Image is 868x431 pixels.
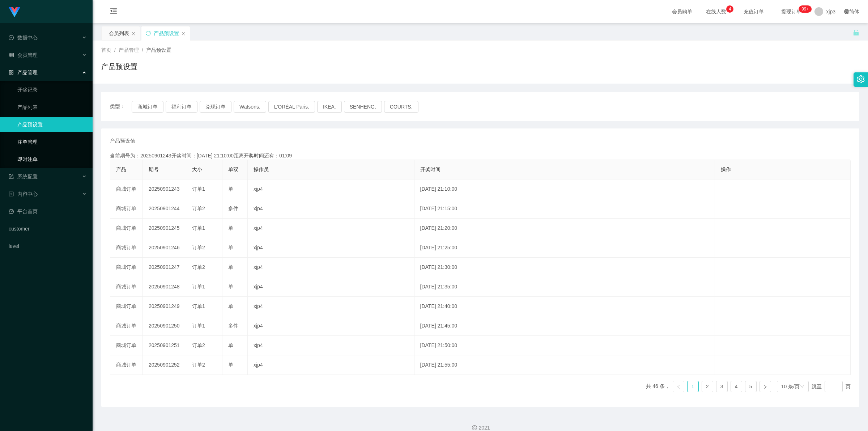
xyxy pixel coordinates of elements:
i: 图标: close [131,31,136,36]
span: 产品预设置 [146,47,171,53]
td: 商城订单 [110,258,143,277]
td: xjp4 [248,277,414,297]
li: 上一页 [673,381,684,392]
span: 在线人数 [702,9,730,14]
td: 20250901246 [143,238,186,258]
span: 订单2 [192,264,205,270]
td: 商城订单 [110,355,143,375]
span: 单 [228,362,233,368]
a: 开奖记录 [17,83,87,97]
i: 图标: global [844,9,849,14]
span: 订单1 [192,303,205,309]
td: 商城订单 [110,316,143,336]
span: 订单2 [192,362,205,368]
i: 图标: close [181,31,186,36]
span: 期号 [149,166,159,172]
li: 2 [702,381,713,392]
span: 首页 [101,47,111,53]
td: xjp4 [248,297,414,316]
i: 图标: profile [9,191,14,197]
span: 订单2 [192,206,205,211]
span: 操作 [721,166,731,172]
a: 即时注单 [17,152,87,166]
span: 多件 [228,206,238,211]
td: [DATE] 21:20:00 [414,219,715,238]
i: 图标: table [9,52,14,58]
li: 共 46 条， [646,381,669,392]
td: 商城订单 [110,297,143,316]
span: 系统配置 [9,174,38,179]
a: 3 [716,381,727,392]
span: 订单1 [192,186,205,192]
td: 商城订单 [110,219,143,238]
span: 产品预设值 [110,137,135,145]
button: 福利订单 [166,101,197,113]
span: 大小 [192,166,202,172]
div: 10 条/页 [781,381,800,392]
span: 单 [228,186,233,192]
span: 操作员 [254,166,269,172]
button: SENHENG. [344,101,382,113]
span: 订单2 [192,342,205,348]
span: 单 [228,225,233,231]
td: 20250901245 [143,219,186,238]
span: 单 [228,303,233,309]
button: COURTS. [384,101,418,113]
img: logo.9652507e.png [9,7,20,17]
div: 跳至 页 [812,381,851,392]
td: [DATE] 21:50:00 [414,336,715,355]
button: 兑现订单 [200,101,231,113]
span: / [142,47,143,53]
a: 4 [731,381,742,392]
a: 产品预设置 [17,117,87,132]
span: 单 [228,284,233,290]
td: xjp4 [248,355,414,375]
i: 图标: menu-fold [101,0,126,24]
td: [DATE] 21:25:00 [414,238,715,258]
span: 产品管理 [9,69,38,75]
span: 类型： [110,101,132,113]
a: 图标: dashboard平台首页 [9,204,87,219]
td: 商城订单 [110,199,143,219]
td: [DATE] 21:55:00 [414,355,715,375]
a: 5 [745,381,756,392]
td: [DATE] 21:15:00 [414,199,715,219]
button: 商城订单 [132,101,163,113]
td: [DATE] 21:45:00 [414,316,715,336]
td: 20250901244 [143,199,186,219]
td: 商城订单 [110,277,143,297]
td: 商城订单 [110,336,143,355]
i: 图标: left [676,385,681,389]
p: 4 [729,5,731,13]
td: [DATE] 21:10:00 [414,179,715,199]
span: 订单1 [192,225,205,231]
span: 数据中心 [9,35,38,41]
i: 图标: form [9,174,14,179]
a: level [9,239,87,253]
td: xjp4 [248,336,414,355]
span: 充值订单 [740,9,767,14]
span: 订单1 [192,323,205,329]
button: IKEA. [317,101,342,113]
span: 订单2 [192,245,205,250]
a: 产品列表 [17,100,87,114]
td: [DATE] 21:35:00 [414,277,715,297]
td: 20250901251 [143,336,186,355]
span: 多件 [228,323,238,329]
td: xjp4 [248,199,414,219]
i: 图标: sync [146,31,151,36]
td: 商城订单 [110,179,143,199]
li: 4 [731,381,742,392]
td: xjp4 [248,238,414,258]
a: 注单管理 [17,135,87,149]
span: 内容中心 [9,191,38,197]
span: 产品 [116,166,126,172]
a: 2 [702,381,713,392]
button: L'ORÉAL Paris. [268,101,315,113]
td: 商城订单 [110,238,143,258]
td: 20250901252 [143,355,186,375]
i: 图标: appstore-o [9,70,14,75]
li: 下一页 [759,381,771,392]
li: 1 [687,381,699,392]
span: 单 [228,245,233,250]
